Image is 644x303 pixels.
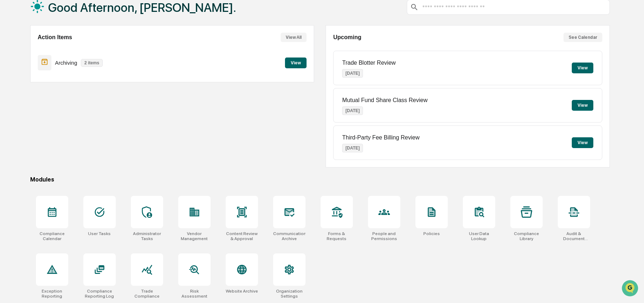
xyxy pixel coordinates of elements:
[4,88,49,101] a: 🖐️Preclearance
[321,231,353,241] div: Forms & Requests
[572,63,593,73] button: View
[621,279,640,299] iframe: Open customer support
[342,60,396,66] p: Trade Blotter Review
[463,231,495,241] div: User Data Lookup
[36,289,68,299] div: Exception Reporting
[14,104,45,111] span: Data Lookup
[285,58,307,68] button: View
[558,231,590,241] div: Audit & Document Logs
[7,105,13,111] div: 🔎
[81,59,103,67] p: 2 items
[51,121,87,127] a: Powered byPylon
[333,34,361,41] h2: Upcoming
[24,62,91,68] div: We're available if you need us!
[7,55,20,68] img: 1746055101610-c473b297-6a78-478c-a979-82029cc54cd1
[88,231,111,236] div: User Tasks
[342,106,363,115] p: [DATE]
[368,231,400,241] div: People and Permissions
[59,91,89,98] span: Attestations
[30,176,610,183] div: Modules
[342,134,419,141] p: Third-Party Fee Billing Review
[38,34,72,41] h2: Action Items
[572,137,593,148] button: View
[55,60,77,66] p: Archiving
[131,231,163,241] div: Administrator Tasks
[4,101,48,114] a: 🔎Data Lookup
[226,231,258,241] div: Content Review & Approval
[273,289,305,299] div: Organization Settings
[342,144,363,152] p: [DATE]
[226,289,258,294] div: Website Archive
[72,122,87,127] span: Pylon
[178,289,211,299] div: Risk Assessment
[510,231,543,241] div: Compliance Library
[342,69,363,78] p: [DATE]
[14,91,46,98] span: Preclearance
[36,231,68,241] div: Compliance Calendar
[52,91,58,97] div: 🗄️
[273,231,305,241] div: Communications Archive
[83,289,116,299] div: Compliance Reporting Log
[423,231,440,236] div: Policies
[7,91,13,97] div: 🖐️
[281,33,307,42] button: View All
[178,231,211,241] div: Vendor Management
[49,88,92,101] a: 🗄️Attestations
[24,55,118,62] div: Start new chat
[48,0,236,15] h1: Good Afternoon, [PERSON_NAME].
[131,289,163,299] div: Trade Compliance
[572,100,593,111] button: View
[7,15,131,27] p: How can we help?
[122,57,131,66] button: Start new chat
[285,59,307,66] a: View
[342,97,427,104] p: Mutual Fund Share Class Review
[563,33,602,42] button: See Calendar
